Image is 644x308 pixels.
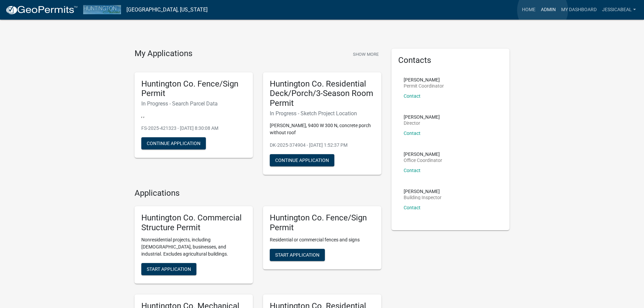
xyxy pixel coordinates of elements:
p: DK-2025-374904 - [DATE] 1:52:37 PM [270,142,375,149]
h4: My Applications [135,49,192,59]
p: [PERSON_NAME], 9400 W 300 N, concrete porch without roof [270,122,375,136]
p: Building Inspector [404,195,442,200]
a: JessicaBeal [599,3,639,16]
h4: Applications [135,188,381,198]
p: , , [141,112,246,119]
a: Contact [404,168,421,173]
h5: Huntington Co. Fence/Sign Permit [270,213,375,233]
h6: In Progress - Search Parcel Data [141,100,246,107]
a: Home [519,3,538,16]
button: Start Application [270,249,325,261]
h5: Huntington Co. Commercial Structure Permit [141,213,246,233]
p: Residential or commercial fences and signs [270,236,375,243]
a: My Dashboard [558,3,599,16]
img: Huntington County, Indiana [83,5,121,14]
h6: In Progress - Sketch Project Location [270,110,375,117]
a: Contact [404,93,421,99]
span: Start Application [147,266,191,272]
a: Admin [538,3,558,16]
a: Contact [404,205,421,210]
h5: Huntington Co. Residential Deck/Porch/3-Season Room Permit [270,79,375,108]
button: Start Application [141,263,196,275]
button: Continue Application [270,154,334,166]
h5: Contacts [398,55,503,65]
p: Office Coordinator [404,158,442,163]
p: [PERSON_NAME] [404,115,440,119]
p: Permit Coordinator [404,84,444,88]
span: Start Application [275,252,319,258]
p: [PERSON_NAME] [404,77,444,82]
h5: Huntington Co. Fence/Sign Permit [141,79,246,99]
p: Nonresidential projects, including [DEMOGRAPHIC_DATA], businesses, and industrial. Excludes agric... [141,236,246,258]
p: Director [404,121,440,125]
a: [GEOGRAPHIC_DATA], [US_STATE] [126,4,208,16]
p: [PERSON_NAME] [404,152,442,157]
button: Show More [350,49,381,60]
a: Contact [404,131,421,136]
p: FS-2025-421323 - [DATE] 8:30:08 AM [141,125,246,132]
p: [PERSON_NAME] [404,189,442,194]
button: Continue Application [141,137,206,149]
